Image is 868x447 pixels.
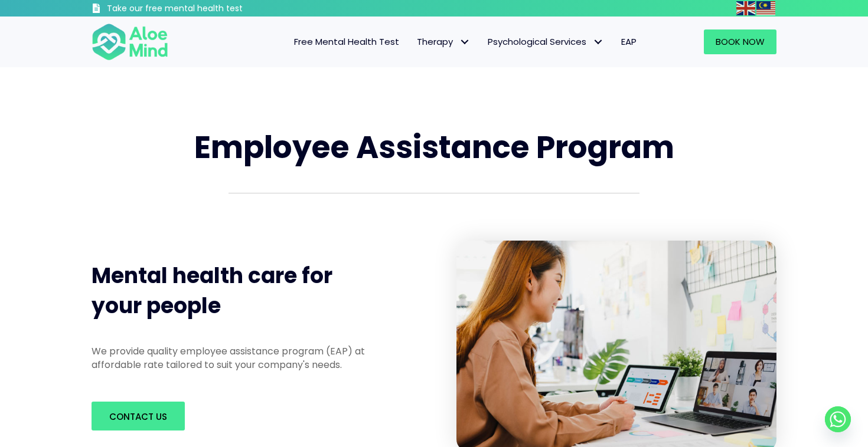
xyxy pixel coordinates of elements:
a: Free Mental Health Test [285,29,408,54]
span: Mental health care for your people [92,261,332,320]
a: Whatsapp [825,406,851,432]
span: Contact us [109,410,167,423]
nav: Menu [184,29,645,54]
h3: Take our free mental health test [107,3,306,15]
img: en [736,1,755,15]
p: We provide quality employee assistance program (EAP) at affordable rate tailored to suit your com... [92,344,386,372]
span: EAP [621,35,637,48]
span: Free Mental Health Test [294,35,399,48]
a: TherapyTherapy: submenu [408,29,479,54]
img: ms [756,1,775,15]
span: Therapy [417,35,470,48]
span: Therapy: submenu [456,34,473,51]
a: English [736,1,756,15]
a: EAP [612,29,645,54]
span: Book Now [716,35,765,48]
span: Psychological Services: submenu [589,34,606,51]
span: Employee Assistance Program [194,126,674,169]
a: Malay [756,1,776,15]
img: Aloe mind Logo [92,22,168,61]
span: Psychological Services [488,35,603,48]
a: Book Now [704,29,776,54]
a: Psychological ServicesPsychological Services: submenu [479,29,612,54]
a: Contact us [92,402,185,430]
a: Take our free mental health test [92,3,306,17]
